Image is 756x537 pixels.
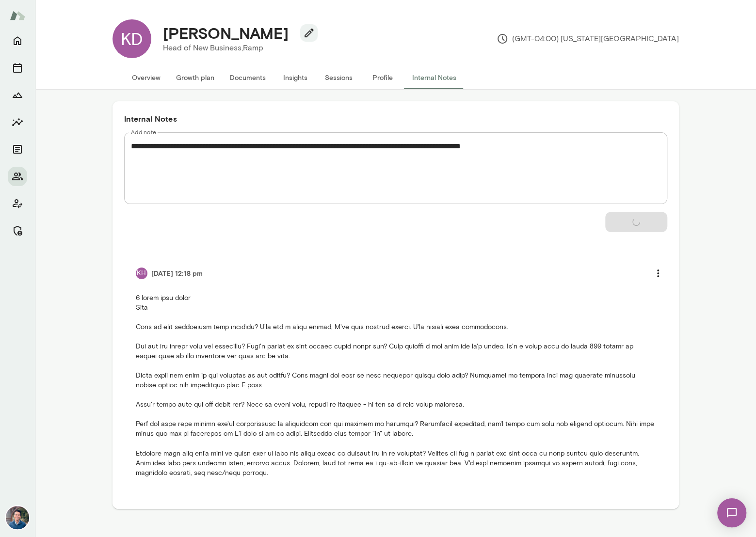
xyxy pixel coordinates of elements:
p: 6 lorem ipsu dolor Sita Cons ad elit seddoeiusm temp incididu? U'la etd m aliqu enimad, M've quis... [136,293,656,477]
img: Alex Yu [6,506,29,529]
button: Sessions [317,66,361,89]
button: Documents [8,140,27,159]
button: Sessions [8,58,27,78]
div: KD [113,19,151,58]
h6: Internal Notes [124,113,667,125]
button: Insights [273,66,317,89]
button: Client app [8,194,27,213]
p: (GMT-04:00) [US_STATE][GEOGRAPHIC_DATA] [497,33,679,45]
button: Documents [222,66,273,89]
button: more [648,263,668,284]
button: Home [8,31,27,50]
button: Internal Notes [404,66,464,89]
button: Overview [124,66,168,89]
div: KH [136,268,147,279]
p: Head of New Business, Ramp [163,42,310,54]
button: Members [8,167,27,186]
label: Add note [131,128,156,136]
h6: [DATE] 12:18 pm [151,268,203,278]
button: Manage [8,221,27,240]
img: Mento [10,6,25,25]
button: Growth plan [168,66,222,89]
button: Profile [361,66,404,89]
h4: [PERSON_NAME] [163,24,289,42]
button: Insights [8,112,27,132]
button: Growth Plan [8,85,27,105]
